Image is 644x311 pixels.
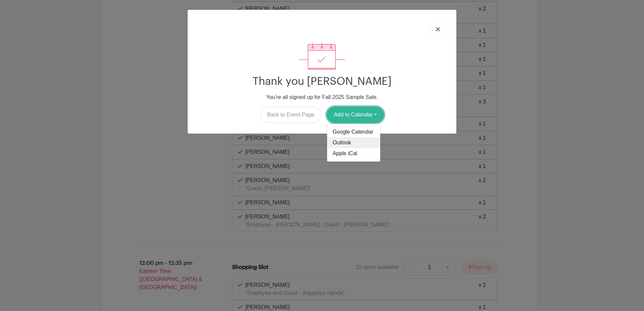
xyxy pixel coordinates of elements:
img: close_button-5f87c8562297e5c2d7936805f587ecaba9071eb48480494691a3f1689db116b3.svg [436,27,440,31]
a: Back to Event Page [260,107,322,123]
a: Google Calendar [327,127,380,137]
p: You're all signed up for Fall 2025 Sample Sale. [193,93,451,101]
button: Add to Calendar [327,107,384,123]
h2: Thank you [PERSON_NAME] [193,75,451,88]
img: signup_complete-c468d5dda3e2740ee63a24cb0ba0d3ce5d8a4ecd24259e683200fb1569d990c8.svg [299,43,345,70]
a: Apple iCal [327,148,380,159]
a: Outlook [327,137,380,148]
